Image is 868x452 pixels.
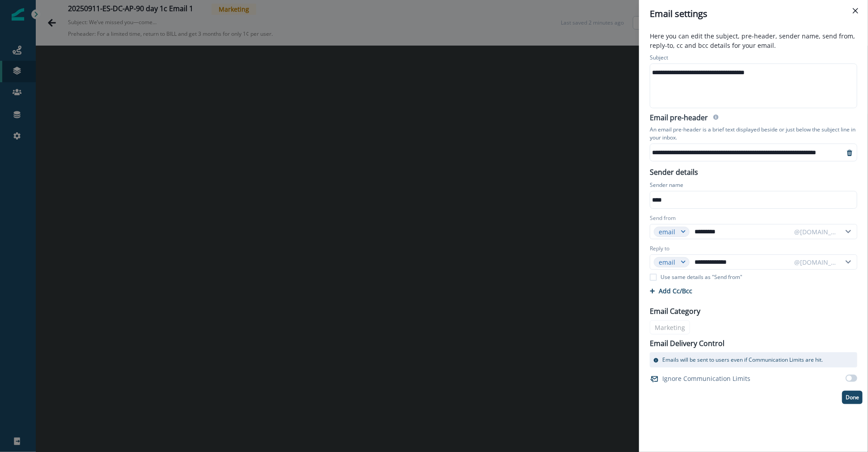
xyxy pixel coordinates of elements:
div: Email settings [650,7,857,21]
button: Add Cc/Bcc [650,287,692,295]
p: Use same details as "Send from" [661,273,742,281]
p: Email Category [650,306,700,317]
p: Email Delivery Control [650,338,724,349]
div: email [659,227,677,237]
label: Reply to [650,245,669,253]
p: Done [846,394,859,401]
button: Close [848,4,863,18]
svg: remove-preheader [846,149,853,156]
label: Send from [650,214,676,222]
div: @[DOMAIN_NAME] [794,258,837,267]
p: Here you can edit the subject, pre-header, sender name, send from, reply-to, cc and bcc details f... [644,31,863,52]
div: @[DOMAIN_NAME] [794,227,837,237]
p: Ignore Communication Limits [662,374,750,383]
button: Done [842,391,863,404]
div: email [659,258,677,267]
p: Sender name [650,181,683,191]
p: Sender details [644,165,703,177]
p: Emails will be sent to users even if Communication Limits are hit. [662,356,823,364]
p: An email pre-header is a brief text displayed beside or just below the subject line in your inbox. [650,124,857,144]
p: Subject [650,54,668,63]
h2: Email pre-header [650,114,708,124]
